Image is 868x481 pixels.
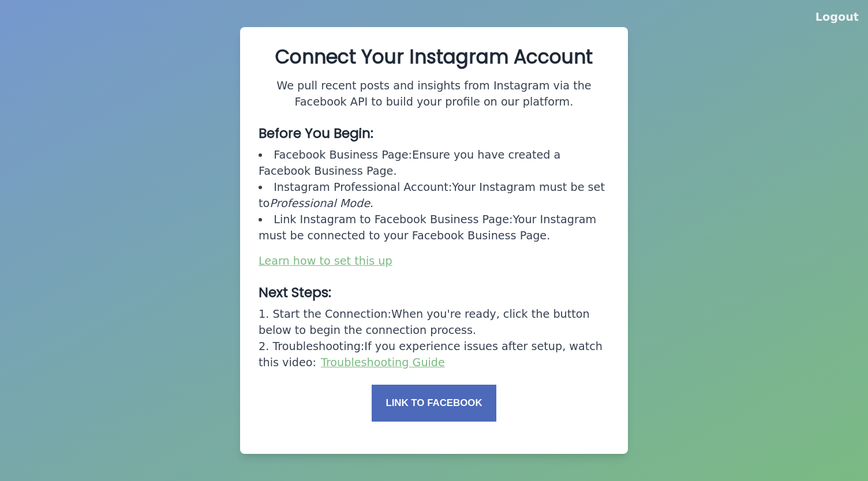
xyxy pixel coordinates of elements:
li: Ensure you have created a Facebook Business Page. [259,147,609,179]
span: Troubleshooting: [272,340,364,353]
a: Troubleshooting Guide [321,356,445,369]
h2: Connect Your Instagram Account [259,46,609,69]
span: Link Instagram to Facebook Business Page: [274,213,512,226]
span: Facebook Business Page: [274,148,412,161]
p: We pull recent posts and insights from Instagram via the Facebook API to build your profile on ou... [259,78,609,110]
button: Logout [815,9,859,25]
h3: Before You Begin: [259,124,609,142]
a: Learn how to set this up [259,254,392,268]
span: Instagram Professional Account: [274,181,452,194]
li: Your Instagram must be set to . [259,179,609,212]
span: Professional Mode [270,197,370,210]
li: When you're ready, click the button below to begin the connection process. [259,306,609,339]
li: Your Instagram must be connected to your Facebook Business Page. [259,212,609,244]
h3: Next Steps: [259,283,609,302]
li: If you experience issues after setup, watch this video: [259,339,609,371]
span: Start the Connection: [272,307,391,321]
button: Link to Facebook [372,385,496,422]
